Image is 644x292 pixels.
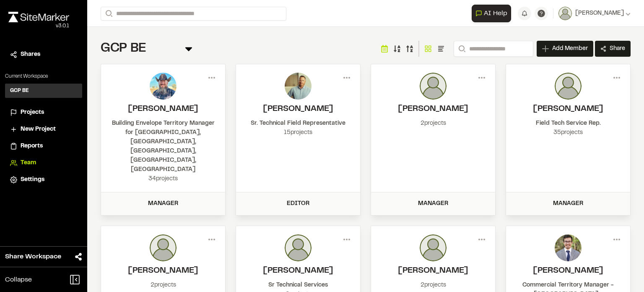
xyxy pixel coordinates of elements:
a: Team [10,158,77,168]
h2: Cody D'Amato [514,265,622,277]
div: Sr. Technical Field Representative [244,119,352,128]
h2: Alvaro Garcia [514,103,622,116]
div: 2 projects [379,281,487,290]
span: Share Workspace [5,252,61,262]
div: 35 projects [514,128,622,137]
div: Sr Technical Services [244,281,352,290]
span: Projects [21,108,44,117]
img: User [558,7,572,20]
h2: Denise White [109,265,217,277]
div: Manager [511,199,625,208]
span: AI Help [484,8,507,18]
span: Share [610,45,625,53]
div: Field Tech Service Rep. [514,119,622,128]
a: Shares [10,50,77,59]
h2: Chris D. Lafferty [244,103,352,116]
button: Search [101,7,116,21]
span: Shares [21,50,40,59]
span: Settings [21,175,44,184]
img: photo [150,234,177,261]
h3: GCP BE [10,87,29,95]
a: Settings [10,175,77,184]
button: [PERSON_NAME] [558,7,631,20]
div: 34 projects [109,174,217,184]
p: Current Workspace [5,73,82,80]
img: photo [555,73,582,100]
div: Oh geez...please don't... [8,22,69,30]
a: Projects [10,108,77,117]
div: 2 projects [379,119,487,128]
div: 2 projects [109,281,217,290]
div: Editor [241,199,355,208]
h2: Amy Lau [379,265,487,277]
div: Open AI Assistant [472,5,514,22]
div: Building Envelope Territory Manager for [GEOGRAPHIC_DATA], [GEOGRAPHIC_DATA], [GEOGRAPHIC_DATA], ... [109,119,217,174]
span: GCP BE [101,43,146,54]
span: [PERSON_NAME] [575,9,624,18]
span: Add Member [552,45,588,53]
button: Open AI Assistant [472,5,511,22]
h2: Michael Drexler [109,103,217,116]
div: 15 projects [244,128,352,137]
div: Manager [106,199,220,208]
img: photo [150,73,177,100]
img: photo [555,234,582,261]
img: photo [420,234,447,261]
h2: Dennis Brown [244,265,352,277]
span: Collapse [5,275,32,285]
img: photo [420,73,447,100]
a: Reports [10,142,77,151]
a: New Project [10,125,77,134]
button: Search [454,41,469,57]
span: Reports [21,142,43,151]
div: Manager [376,199,490,208]
span: Team [21,158,36,168]
img: photo [285,73,312,100]
img: photo [285,234,312,261]
h2: Dan McQuade [379,103,487,116]
span: New Project [21,125,56,134]
img: rebrand.png [8,12,69,22]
